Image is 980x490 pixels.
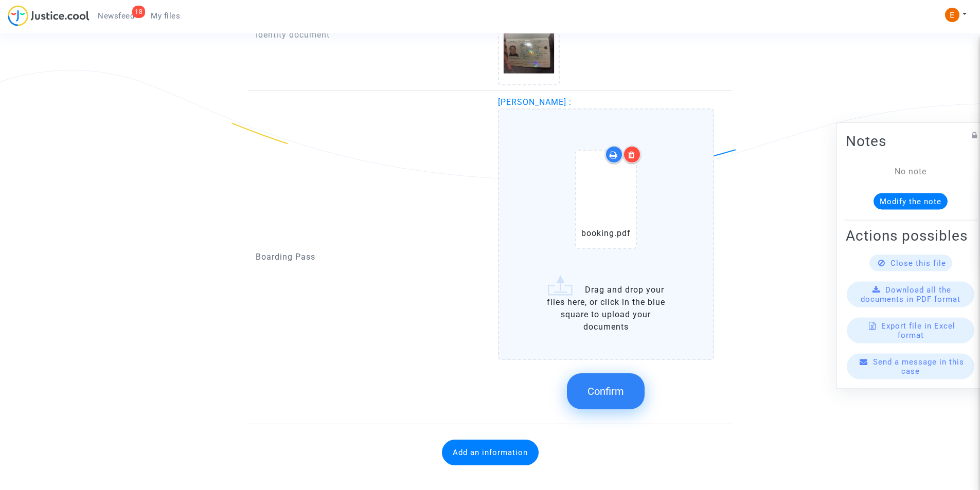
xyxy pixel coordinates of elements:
p: Identity document [256,28,483,41]
button: Confirm [567,373,645,409]
button: Add an information [442,440,539,465]
a: 18Newsfeed [90,8,142,24]
h2: Actions possibles [846,226,975,244]
div: 18 [132,6,145,18]
div: No note [861,165,960,177]
span: [PERSON_NAME] : [498,97,572,107]
span: My files [151,11,180,21]
img: jc-logo.svg [8,5,90,26]
img: ACg8ocIeiFvHKe4dA5oeRFd_CiCnuxWUEc1A2wYhRJE3TTWt=s96-c [945,8,959,22]
a: My files [142,8,188,24]
span: Newsfeed [98,11,134,21]
span: Send a message in this case [873,357,964,375]
p: Boarding Pass [256,250,483,263]
span: Close this file [890,258,946,267]
button: Modify the note [874,193,948,209]
span: Export file in Excel format [881,321,955,339]
span: Download all the documents in PDF format [861,285,960,303]
h2: Notes [846,132,975,150]
span: Confirm [587,385,624,397]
